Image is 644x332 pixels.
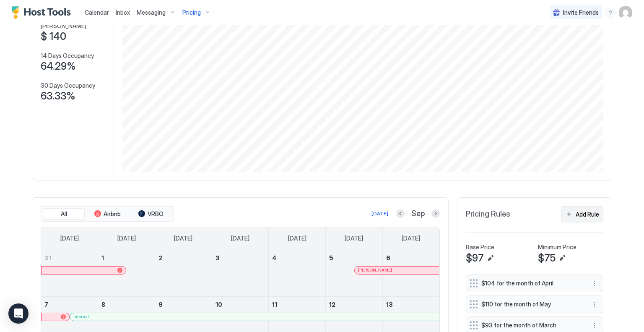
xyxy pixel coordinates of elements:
[41,22,86,30] span: [PERSON_NAME]
[481,280,581,287] span: $104 for the month of April
[272,254,276,261] span: 4
[589,278,600,288] button: More options
[466,243,494,251] span: Base Price
[396,209,405,218] button: Previous month
[481,322,581,329] span: $93 for the month of March
[117,235,136,242] span: [DATE]
[589,320,600,330] button: More options
[371,210,388,217] div: [DATE]
[576,210,599,219] div: Add Rule
[481,301,581,308] span: $110 for the month of May
[41,250,98,297] td: August 31, 2025
[466,252,484,264] span: $97
[589,299,600,309] button: More options
[98,250,155,297] td: September 1, 2025
[182,9,201,16] span: Pricing
[383,250,439,266] a: September 6, 2025
[386,254,390,261] span: 6
[619,6,632,19] div: User profile
[155,250,212,297] td: September 2, 2025
[563,9,599,16] span: Invite Friends
[589,278,600,288] div: menu
[85,9,109,16] span: Calendar
[61,210,67,218] span: All
[272,301,277,308] span: 11
[345,235,363,242] span: [DATE]
[589,320,600,330] div: menu
[158,301,163,308] span: 9
[411,209,425,219] span: Sep
[148,210,164,218] span: VRBO
[231,235,249,242] span: [DATE]
[41,82,95,89] span: 30 Days Occupancy
[98,250,155,266] a: September 1, 2025
[402,235,420,242] span: [DATE]
[386,301,393,308] span: 13
[73,314,89,319] span: internal
[12,6,75,19] a: Host Tools Logo
[216,254,220,261] span: 3
[589,299,600,309] div: menu
[44,301,48,308] span: 7
[269,297,325,312] a: September 11, 2025
[212,250,269,297] td: September 3, 2025
[73,314,436,319] div: internal
[44,254,51,261] span: 31
[166,227,201,250] a: Tuesday
[101,301,105,308] span: 8
[52,227,87,250] a: Sunday
[605,8,615,18] div: menu
[85,8,109,17] a: Calendar
[41,60,76,73] span: 64.29%
[174,235,192,242] span: [DATE]
[158,254,162,261] span: 2
[269,250,325,266] a: September 4, 2025
[216,301,222,308] span: 10
[130,208,172,220] button: VRBO
[98,297,155,312] a: September 8, 2025
[212,297,269,312] a: September 10, 2025
[393,227,428,250] a: Saturday
[41,297,98,312] a: September 7, 2025
[109,227,144,250] a: Monday
[60,235,79,242] span: [DATE]
[370,209,390,219] button: [DATE]
[101,254,104,261] span: 1
[8,303,29,324] div: Open Intercom Messenger
[326,250,382,266] a: September 5, 2025
[155,297,212,312] a: September 9, 2025
[288,235,306,242] span: [DATE]
[329,254,333,261] span: 5
[86,208,128,220] button: Airbnb
[326,250,383,297] td: September 5, 2025
[223,227,258,250] a: Wednesday
[116,9,130,16] span: Inbox
[382,250,439,297] td: September 6, 2025
[561,206,603,222] button: Add Rule
[116,8,130,17] a: Inbox
[41,30,66,43] span: $ 140
[358,267,392,273] span: [PERSON_NAME]
[431,209,440,218] button: Next month
[326,297,382,312] a: September 12, 2025
[137,9,166,16] span: Messaging
[155,250,212,266] a: September 2, 2025
[358,267,436,273] div: [PERSON_NAME]
[486,253,496,263] button: Edit
[104,210,121,218] span: Airbnb
[41,206,174,222] div: tab-group
[41,52,94,60] span: 14 Days Occupancy
[557,253,567,263] button: Edit
[329,301,335,308] span: 12
[538,252,556,264] span: $75
[280,227,315,250] a: Thursday
[383,297,439,312] a: September 13, 2025
[336,227,371,250] a: Friday
[41,90,75,102] span: 63.33%
[212,250,269,266] a: September 3, 2025
[466,209,510,219] span: Pricing Rules
[269,250,326,297] td: September 4, 2025
[538,243,576,251] span: Minimum Price
[43,208,85,220] button: All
